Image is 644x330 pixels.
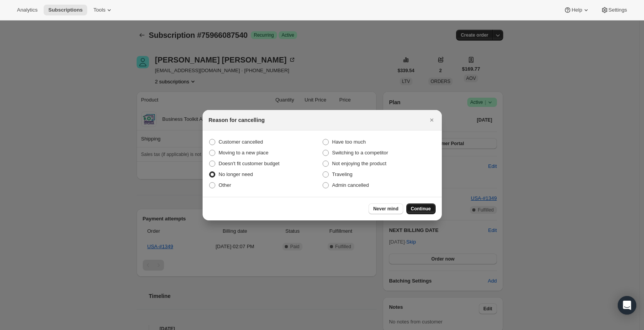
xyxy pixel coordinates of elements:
span: Subscriptions [48,7,83,13]
span: Have too much [332,139,366,145]
span: Continue [411,206,431,212]
button: Analytics [12,5,42,15]
button: Subscriptions [44,5,87,15]
button: Close [426,115,437,125]
button: Help [559,5,594,15]
span: Moving to a new place [219,150,269,156]
span: Settings [609,7,627,13]
span: Customer cancelled [219,139,263,145]
span: Switching to a competitor [332,150,388,156]
span: Tools [93,7,105,13]
button: Settings [596,5,632,15]
button: Tools [89,5,118,15]
span: No longer need [219,171,253,177]
div: Open Intercom Messenger [618,296,636,315]
span: Traveling [332,171,353,177]
span: Help [571,7,582,13]
span: Doesn't fit customer budget [219,161,280,166]
span: Analytics [17,7,37,13]
button: Never mind [368,203,403,214]
span: Never mind [373,206,398,212]
span: Not enjoying the product [332,161,387,166]
span: Admin cancelled [332,182,369,188]
h2: Reason for cancelling [209,116,265,124]
span: Other [219,182,232,188]
button: Continue [406,203,436,214]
